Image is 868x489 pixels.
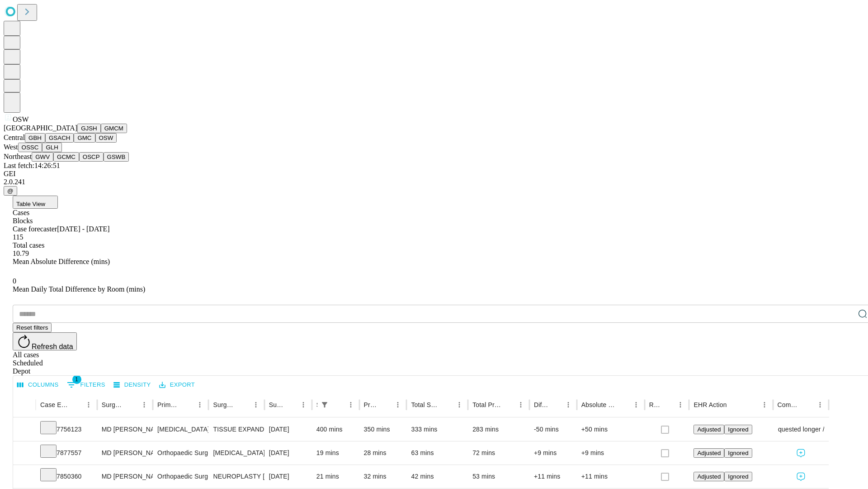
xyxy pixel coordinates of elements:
[237,398,250,411] button: Sort
[111,378,153,392] button: Density
[318,398,331,411] button: Show filters
[284,398,297,411] button: Sort
[45,133,74,143] button: GSACH
[4,134,25,141] span: Central
[364,465,402,488] div: 32 mins
[269,441,307,465] div: [DATE]
[693,448,724,458] button: Adjusted
[13,225,57,233] span: Case forecaster
[4,124,77,132] span: [GEOGRAPHIC_DATA]
[649,401,661,408] div: Resolved in EHR
[65,378,108,392] button: Show filters
[697,450,721,456] span: Adjusted
[316,418,355,441] div: 400 mins
[4,153,32,160] span: Northeast
[581,465,640,488] div: +11 mins
[104,152,129,162] button: GSWB
[70,398,82,411] button: Sort
[157,418,204,441] div: [MEDICAL_DATA]
[13,196,58,209] button: Table View
[581,401,616,408] div: Absolute Difference
[581,418,640,441] div: +50 mins
[13,241,44,249] span: Total cases
[472,465,525,488] div: 53 mins
[411,418,463,441] div: 333 mins
[364,418,402,441] div: 350 mins
[661,398,674,411] button: Sort
[157,441,204,465] div: Orthopaedic Surgery
[15,378,61,392] button: Select columns
[53,152,79,162] button: GCMC
[125,398,138,411] button: Sort
[724,425,752,434] button: Ignored
[630,398,642,411] button: Menu
[728,450,748,456] span: Ignored
[13,323,52,332] button: Reset filters
[724,448,752,458] button: Ignored
[193,398,206,411] button: Menu
[4,162,60,169] span: Last fetch: 14:26:51
[32,343,73,350] span: Refresh data
[316,441,355,465] div: 19 mins
[534,401,548,408] div: Difference
[693,401,726,408] div: EHR Action
[440,398,453,411] button: Sort
[74,133,95,143] button: GMC
[4,178,864,186] div: 2.0.241
[32,152,53,162] button: GWV
[102,418,148,441] div: MD [PERSON_NAME] [PERSON_NAME] Md
[758,398,771,411] button: Menu
[18,422,31,438] button: Expand
[453,398,466,411] button: Menu
[102,401,124,408] div: Surgeon Name
[213,441,259,465] div: [MEDICAL_DATA] RELEASE
[157,465,204,488] div: Orthopaedic Surgery
[77,124,101,133] button: GJSH
[269,465,307,488] div: [DATE]
[697,473,721,480] span: Adjusted
[40,441,93,465] div: 7877557
[42,143,61,152] button: GLH
[40,418,93,441] div: 7756123
[213,401,236,408] div: Surgery Name
[79,152,104,162] button: OSCP
[269,418,307,441] div: [DATE]
[297,398,310,411] button: Menu
[778,418,824,441] div: Surgeon requested longer / Joint case
[13,258,110,265] span: Mean Absolute Difference (mins)
[693,425,724,434] button: Adjusted
[411,441,463,465] div: 63 mins
[102,465,148,488] div: MD [PERSON_NAME] C [PERSON_NAME]
[674,398,687,411] button: Menu
[693,472,724,481] button: Adjusted
[778,401,800,408] div: Comments
[213,465,259,488] div: NEUROPLASTY [MEDICAL_DATA] AT [GEOGRAPHIC_DATA]
[4,143,18,151] span: West
[814,398,826,411] button: Menu
[13,332,77,350] button: Refresh data
[25,133,45,143] button: GBH
[728,473,748,480] span: Ignored
[728,426,748,433] span: Ignored
[379,398,392,411] button: Sort
[316,465,355,488] div: 21 mins
[82,398,95,411] button: Menu
[40,401,69,408] div: Case Epic Id
[472,401,501,408] div: Total Predicted Duration
[472,418,525,441] div: 283 mins
[18,446,31,461] button: Expand
[801,398,814,411] button: Sort
[562,398,575,411] button: Menu
[40,465,93,488] div: 7850360
[13,249,29,257] span: 10.79
[13,233,23,241] span: 115
[472,441,525,465] div: 72 mins
[157,401,180,408] div: Primary Service
[57,225,109,233] span: [DATE] - [DATE]
[534,465,572,488] div: +11 mins
[138,398,151,411] button: Menu
[16,324,48,331] span: Reset filters
[4,186,17,196] button: @
[157,378,197,392] button: Export
[746,418,855,441] span: Surgeon requested longer / Joint case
